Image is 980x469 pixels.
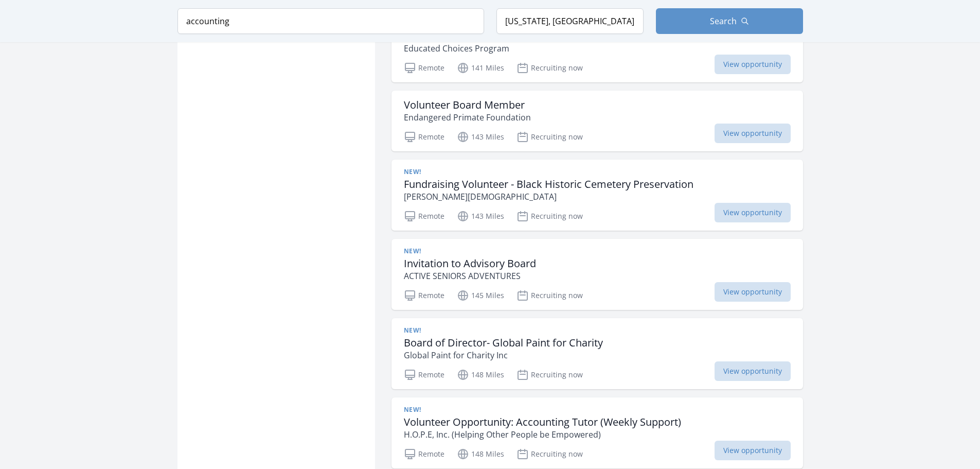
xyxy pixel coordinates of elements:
p: Endangered Primate Foundation [404,111,531,124]
a: New! Invitation to Advisory Board ACTIVE SENIORS ADVENTURES Remote 145 Miles Recruiting now View ... [391,239,803,310]
p: 141 Miles [457,62,504,74]
span: View opportunity [715,203,791,222]
p: 143 Miles [457,131,504,143]
p: Educated Choices Program [404,42,791,55]
p: Recruiting now [516,448,583,460]
p: Global Paint for Charity Inc [404,349,603,361]
p: Recruiting now [516,289,583,302]
h3: Board of Director- Global Paint for Charity [404,337,603,349]
p: Remote [404,62,444,74]
a: Volunteer Board Member Endangered Primate Foundation Remote 143 Miles Recruiting now View opportu... [391,91,803,151]
span: View opportunity [715,361,791,381]
h3: Volunteer Opportunity: Accounting Tutor (Weekly Support) [404,416,681,428]
p: Remote [404,289,444,302]
p: Remote [404,369,444,381]
span: New! [404,247,421,255]
p: ACTIVE SENIORS ADVENTURES [404,270,536,282]
a: New! Fundraising Volunteer - Black Historic Cemetery Preservation [PERSON_NAME][DEMOGRAPHIC_DATA]... [391,160,803,231]
input: Keyword [177,8,484,34]
a: New! Volunteer Opportunity: Accounting Tutor (Weekly Support) H.O.P.E, Inc. (Helping Other People... [391,397,803,468]
p: 145 Miles [457,289,504,302]
h3: Fundraising Volunteer - Black Historic Cemetery Preservation [404,178,693,190]
p: 148 Miles [457,448,504,460]
p: H.O.P.E, Inc. (Helping Other People be Empowered) [404,428,681,441]
p: Remote [404,448,444,460]
p: Recruiting now [516,210,583,222]
a: New! Board of Director- Global Paint for Charity Global Paint for Charity Inc Remote 148 Miles Re... [391,318,803,389]
span: View opportunity [715,441,791,460]
span: View opportunity [715,55,791,74]
h3: Invitation to Advisory Board [404,257,536,270]
span: New! [404,326,421,335]
span: Search [710,15,737,27]
p: Remote [404,210,444,222]
p: Recruiting now [516,131,583,143]
button: Search [656,8,803,34]
span: New! [404,406,421,414]
span: View opportunity [715,282,791,302]
p: Recruiting now [516,369,583,381]
span: View opportunity [715,124,791,143]
p: Remote [404,131,444,143]
a: Join the Board of the Educated Choices Program (ECP) – Shape the Future of Education, Health, and... [391,9,803,82]
p: 143 Miles [457,210,504,222]
span: New! [404,168,421,176]
input: Location [496,8,644,34]
p: Recruiting now [516,62,583,74]
p: [PERSON_NAME][DEMOGRAPHIC_DATA] [404,190,693,203]
h3: Volunteer Board Member [404,99,531,111]
p: 148 Miles [457,369,504,381]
